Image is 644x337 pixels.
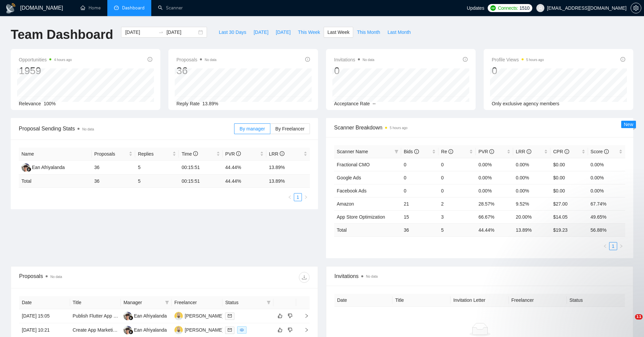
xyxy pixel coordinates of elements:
[588,210,625,223] td: 49.65%
[401,184,438,197] td: 0
[179,161,222,175] td: 00:15:51
[334,272,625,280] span: Invitations
[619,244,623,248] span: right
[128,316,133,320] img: gigradar-bm.png
[509,294,567,307] th: Freelancer
[286,312,294,320] button: dislike
[299,328,309,332] span: right
[19,296,70,309] th: Date
[288,327,292,333] span: dislike
[390,126,408,130] time: 5 hours ago
[565,149,569,154] span: info-circle
[334,123,625,132] span: Scanner Breakdown
[92,175,135,188] td: 36
[401,158,438,171] td: 0
[324,27,353,38] button: Last Week
[476,210,513,223] td: 66.67%
[286,326,294,334] button: dislike
[135,161,179,175] td: 5
[166,29,197,36] input: End date
[337,188,367,193] a: Facebook Ads
[588,197,625,210] td: 67.74%
[334,64,374,77] div: 0
[80,5,101,11] a: homeHome
[92,148,135,161] th: Proposals
[588,184,625,197] td: 0.00%
[438,197,476,210] td: 2
[353,27,384,38] button: This Month
[223,175,266,188] td: 44.44 %
[550,171,588,184] td: $0.00
[304,195,308,199] span: right
[476,171,513,184] td: 0.00%
[5,3,16,14] img: logo
[450,294,508,307] th: Invitation Letter
[278,313,282,319] span: like
[550,223,588,236] td: $ 19.23
[553,149,569,154] span: CPR
[476,197,513,210] td: 28.57%
[174,327,223,332] a: D[PERSON_NAME]
[286,193,294,201] li: Previous Page
[70,296,121,309] th: Title
[448,149,453,154] span: info-circle
[617,242,625,250] button: right
[498,4,518,12] span: Connects:
[631,3,641,13] button: setting
[337,162,370,167] a: Fractional CMO
[44,101,56,106] span: 100%
[70,309,121,323] td: Publish Flutter App on App Store and Google Play
[298,29,320,36] span: This Week
[631,5,641,11] a: setting
[138,150,171,158] span: Replies
[11,27,113,43] h1: Team Dashboard
[550,197,588,210] td: $27.00
[135,175,179,188] td: 5
[394,150,398,154] span: filter
[164,297,170,307] span: filter
[215,27,250,38] button: Last 30 Days
[384,27,414,38] button: Last Month
[21,163,30,172] img: EA
[334,101,370,106] span: Acceptance Rate
[123,326,132,334] img: EA
[176,101,200,106] span: Reply Rate
[527,149,531,154] span: info-circle
[123,299,162,306] span: Manager
[176,64,216,77] div: 36
[476,184,513,197] td: 0.00%
[73,327,215,333] a: Create App Marketing Video Ads for Japanese Market (After Effects)
[114,5,119,10] span: dashboard
[401,223,438,236] td: 36
[624,122,633,127] span: New
[123,313,167,318] a: EAEan Afriyalanda
[19,148,92,161] th: Name
[272,27,294,38] button: [DATE]
[513,158,550,171] td: 0.00%
[205,58,216,62] span: No data
[305,57,310,62] span: info-circle
[337,214,385,220] a: App Store Optimization
[269,151,284,157] span: LRR
[550,158,588,171] td: $0.00
[82,127,94,131] span: No data
[276,29,290,36] span: [DATE]
[165,300,169,304] span: filter
[414,149,419,154] span: info-circle
[621,314,637,330] iframe: Intercom live chat
[294,27,324,38] button: This Week
[513,184,550,197] td: 0.00%
[363,58,374,62] span: No data
[601,242,609,250] li: Previous Page
[393,147,400,157] span: filter
[609,242,617,250] a: 1
[276,326,284,334] button: like
[513,223,550,236] td: 13.89 %
[225,151,241,157] span: PVR
[275,126,305,131] span: By Freelancer
[357,29,380,36] span: This Month
[302,193,310,201] button: right
[299,272,310,283] button: download
[223,161,266,175] td: 44.44%
[334,294,392,307] th: Date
